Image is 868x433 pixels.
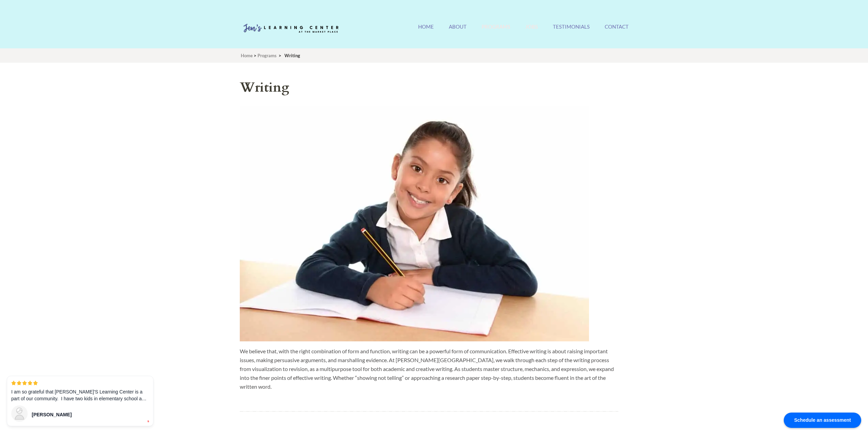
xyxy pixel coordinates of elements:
span: > [279,53,281,58]
div: Schedule an assessment [784,413,861,428]
span: > [254,53,256,58]
h1: Writing [240,78,618,97]
a: Programs [482,24,510,38]
p: We believe that, with the right combination of form and function, writing can be a powerful form ... [240,347,618,391]
div: [PERSON_NAME] [32,411,139,418]
a: Programs [258,53,277,58]
a: Jobs [525,24,538,38]
a: Contact [605,24,629,38]
a: Testimonials [553,24,590,38]
a: Home [418,24,434,38]
img: Jen's Learning Center Writing Program [240,106,589,341]
a: About [449,24,467,38]
a: Home [241,53,253,58]
img: user_60_square.png [11,405,28,422]
img: Jen's Learning Center Logo Transparent [240,18,342,39]
p: I am so grateful that [PERSON_NAME]'S Learning Center is a part of our community. I have two kids... [11,388,149,402]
